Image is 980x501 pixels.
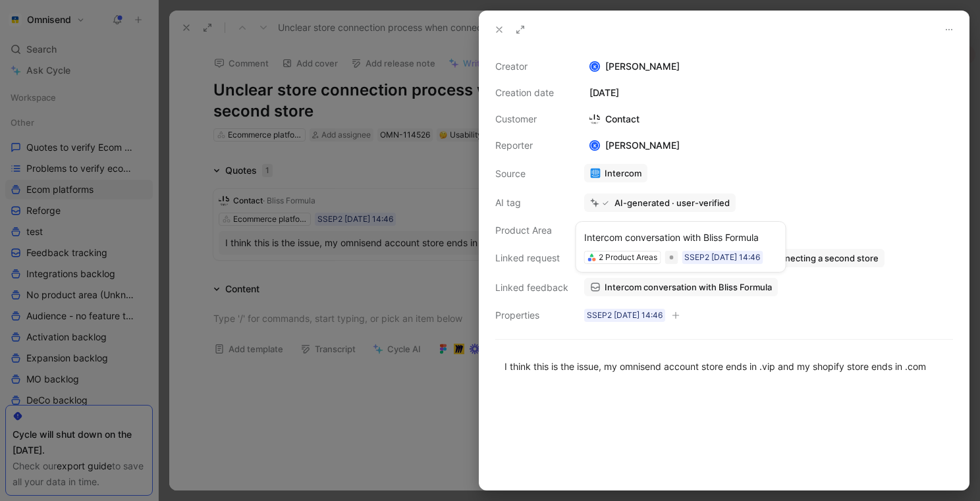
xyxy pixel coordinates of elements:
[584,111,645,127] div: Contact
[504,359,944,373] div: I think this is the issue, my omnisend account store ends in .vip and my shopify store ends in .com
[605,281,772,293] span: Intercom conversation with Bliss Formula
[591,63,599,71] div: K
[495,59,568,74] div: Creator
[495,250,568,266] div: Linked request
[587,309,663,322] div: SSEP2 [DATE] 14:46
[584,59,953,74] div: [PERSON_NAME]
[591,142,599,150] div: K
[495,195,568,211] div: AI tag
[495,280,568,296] div: Linked feedback
[584,164,647,182] a: Intercom
[584,85,953,101] div: [DATE]
[584,138,685,153] div: [PERSON_NAME]
[495,138,568,153] div: Reporter
[495,223,568,238] div: Product Area
[495,85,568,101] div: Creation date
[495,166,568,182] div: Source
[584,278,778,296] a: Intercom conversation with Bliss Formula
[495,307,568,323] div: Properties
[614,197,730,209] div: AI-generated · user-verified
[495,111,568,127] div: Customer
[589,114,600,124] img: logo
